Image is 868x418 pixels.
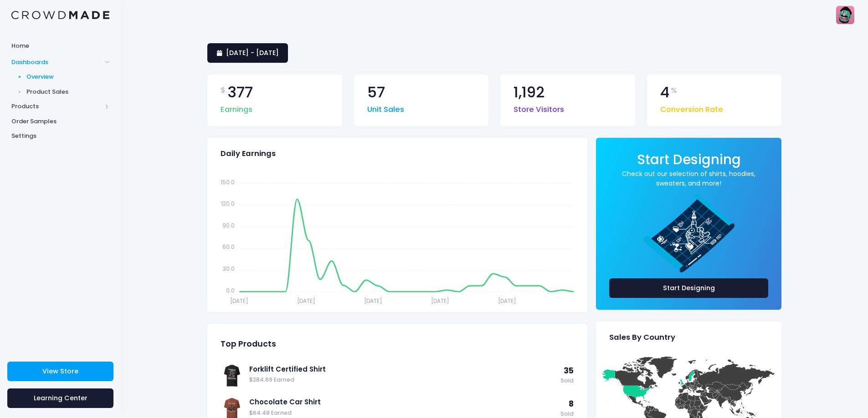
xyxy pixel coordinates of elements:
[431,297,449,305] tspan: [DATE]
[7,362,113,381] a: View Store
[11,58,102,67] span: Dashboards
[836,6,854,24] img: User
[367,85,385,100] span: 57
[207,43,288,63] a: [DATE] - [DATE]
[249,409,556,418] span: $64.48 Earned
[230,297,248,305] tspan: [DATE]
[7,388,113,408] a: Learning Center
[42,367,78,376] span: View Store
[660,100,723,116] span: Conversion Rate
[11,102,102,111] span: Products
[569,398,574,409] span: 8
[11,117,109,126] span: Order Samples
[26,72,110,81] span: Overview
[249,376,556,384] span: $284.69 Earned
[297,297,315,305] tspan: [DATE]
[222,221,235,229] tspan: 90.0
[11,131,109,141] span: Settings
[249,364,556,374] a: Forklift Certified Shirt
[609,278,768,298] a: Start Designing
[498,297,516,305] tspan: [DATE]
[226,48,279,57] span: [DATE] - [DATE]
[560,377,574,385] span: Sold
[26,87,110,96] span: Product Sales
[514,85,544,100] span: 1,192
[221,200,235,207] tspan: 120.0
[226,286,235,294] tspan: 0.0
[364,297,382,305] tspan: [DATE]
[637,158,741,166] a: Start Designing
[367,100,404,116] span: Unit Sales
[671,85,677,96] span: %
[222,243,235,251] tspan: 60.0
[221,149,276,158] span: Daily Earnings
[609,333,675,342] span: Sales By Country
[221,100,252,116] span: Earnings
[221,85,226,96] span: $
[564,365,574,376] span: 35
[660,85,669,100] span: 4
[223,265,235,272] tspan: 30.0
[11,41,109,50] span: Home
[221,339,276,349] span: Top Products
[637,150,741,169] span: Start Designing
[221,178,235,186] tspan: 150.0
[34,393,87,403] span: Learning Center
[249,397,556,407] a: Chocolate Car Shirt
[609,169,768,188] a: Check out our selection of shirts, hoodies, sweaters, and more!
[11,11,109,20] img: Logo
[514,100,564,116] span: Store Visitors
[227,85,253,100] span: 377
